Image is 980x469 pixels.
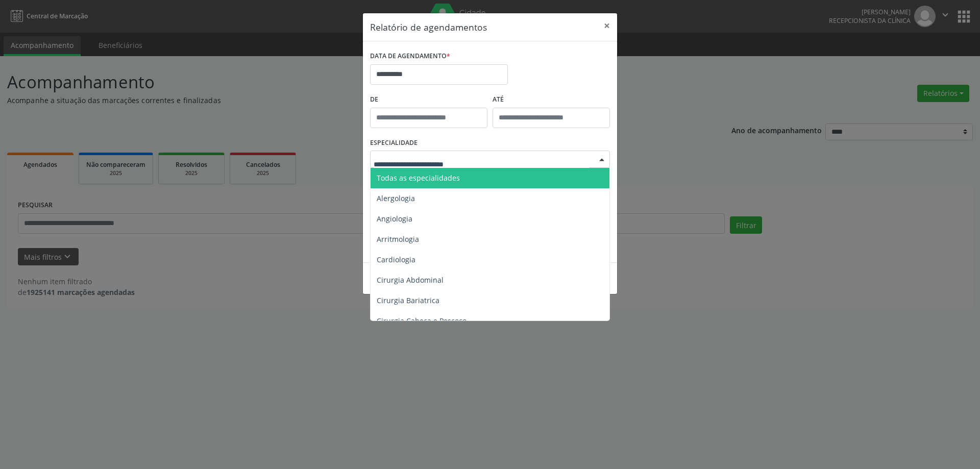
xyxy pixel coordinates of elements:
span: Alergologia [377,193,415,203]
span: Cirurgia Bariatrica [377,295,439,305]
span: Cirurgia Abdominal [377,275,444,285]
h5: Relatório de agendamentos [370,20,487,34]
span: Cirurgia Cabeça e Pescoço [377,316,467,326]
button: Close [597,13,617,38]
span: Todas as especialidades [377,173,460,183]
label: De [370,92,487,108]
span: Angiologia [377,214,412,224]
label: ESPECIALIDADE [370,135,418,151]
span: Cardiologia [377,255,415,264]
label: DATA DE AGENDAMENTO [370,48,450,64]
label: ATÉ [493,92,610,108]
span: Arritmologia [377,234,419,244]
